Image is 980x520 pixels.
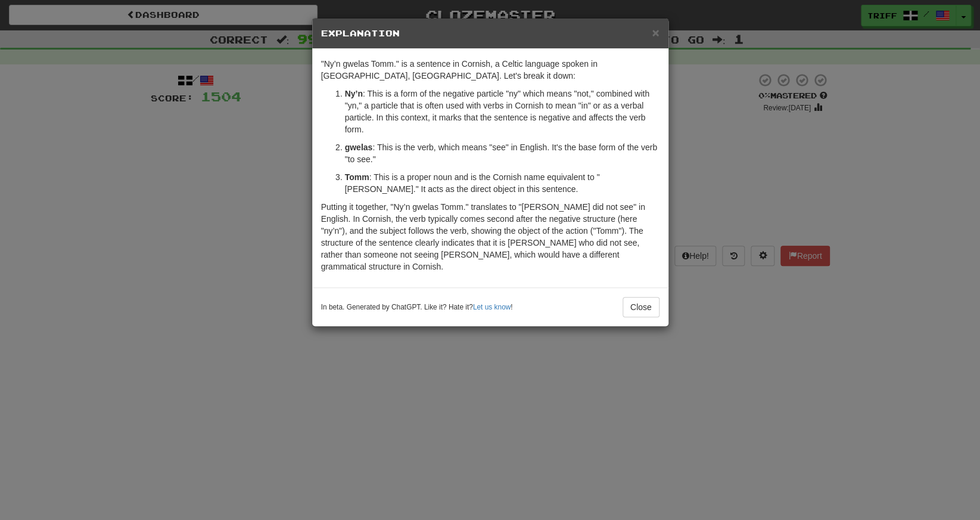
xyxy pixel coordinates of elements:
p: "Ny’n gwelas Tomm." is a sentence in Cornish, a Celtic language spoken in [GEOGRAPHIC_DATA], [GEO... [321,58,659,82]
button: Close [652,26,659,39]
strong: Ny’n [345,89,363,98]
a: Let us know [473,303,511,311]
strong: gwelas [345,143,373,152]
p: : This is a form of the negative particle "ny" which means "not," combined with "yn," a particle ... [345,88,659,135]
p: : This is the verb, which means "see" in English. It's the base form of the verb "to see." [345,141,659,165]
small: In beta. Generated by ChatGPT. Like it? Hate it? ! [321,302,513,312]
strong: Tomm [345,172,369,182]
p: : This is a proper noun and is the Cornish name equivalent to "[PERSON_NAME]." It acts as the dir... [345,171,659,195]
p: Putting it together, "Ny’n gwelas Tomm." translates to "[PERSON_NAME] did not see" in English. In... [321,201,659,273]
button: Close [623,297,659,317]
span: × [652,26,659,39]
h5: Explanation [321,27,659,39]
